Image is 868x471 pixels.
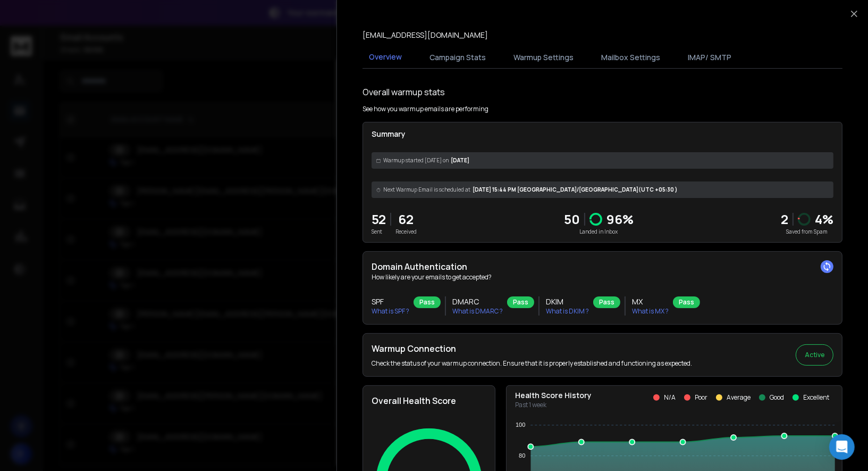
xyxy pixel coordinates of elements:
[796,344,833,366] button: Active
[695,393,707,402] p: Poor
[519,452,525,459] tspan: 80
[372,260,833,273] h2: Domain Authentication
[595,46,667,69] button: Mailbox Settings
[372,129,833,139] p: Summary
[452,307,503,316] p: What is DMARC ?
[803,393,829,402] p: Excellent
[395,228,417,236] p: Received
[395,211,417,228] p: 62
[383,156,449,164] span: Warmup started [DATE] on
[372,273,833,282] p: How likely are your emails to get accepted?
[781,228,833,236] p: Saved from Spam
[515,390,592,401] p: Health Score History
[363,86,445,98] h1: Overall warmup stats
[372,307,409,316] p: What is SPF ?
[564,211,580,228] p: 50
[423,46,492,69] button: Campaign Stats
[452,296,503,307] h3: DMARC
[372,228,386,236] p: Sent
[681,46,738,69] button: IMAP/ SMTP
[363,45,408,70] button: Overview
[372,394,486,407] h2: Overall Health Score
[770,393,784,402] p: Good
[414,296,441,308] div: Pass
[815,211,833,228] p: 4 %
[829,434,855,460] div: Open Intercom Messenger
[593,296,620,308] div: Pass
[673,296,700,308] div: Pass
[781,210,788,228] strong: 2
[564,228,634,236] p: Landed in Inbox
[515,401,592,409] p: Past 1 week
[507,46,580,69] button: Warmup Settings
[664,393,676,402] p: N/A
[383,186,470,194] span: Next Warmup Email is scheduled at
[606,211,634,228] p: 96 %
[516,422,525,428] tspan: 100
[546,307,589,316] p: What is DKIM ?
[372,296,409,307] h3: SPF
[372,181,833,198] div: [DATE] 15:44 PM [GEOGRAPHIC_DATA]/[GEOGRAPHIC_DATA] (UTC +05:30 )
[546,296,589,307] h3: DKIM
[372,342,692,355] h2: Warmup Connection
[372,359,692,368] p: Check the status of your warmup connection. Ensure that it is properly established and functionin...
[632,307,669,316] p: What is MX ?
[372,152,833,169] div: [DATE]
[632,296,669,307] h3: MX
[363,105,488,113] p: See how you warmup emails are performing
[727,393,751,402] p: Average
[372,211,386,228] p: 52
[363,30,488,40] p: [EMAIL_ADDRESS][DOMAIN_NAME]
[507,296,534,308] div: Pass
